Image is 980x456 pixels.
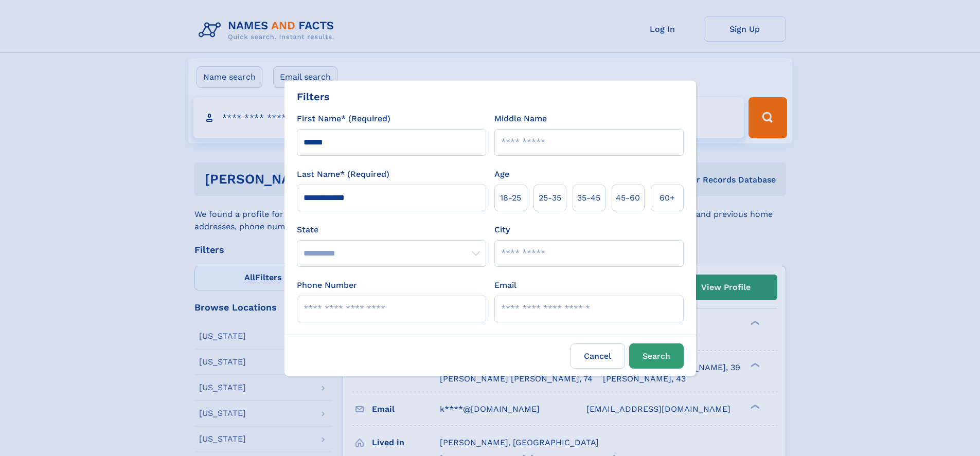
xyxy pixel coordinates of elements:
span: 25‑35 [539,192,561,204]
label: Phone Number [297,279,357,291]
label: City [494,224,510,236]
div: Filters [297,89,330,104]
label: State [297,224,486,236]
label: Age [494,168,509,180]
label: Email [494,279,516,291]
button: Search [629,343,684,369]
label: Last Name* (Required) [297,168,389,180]
label: First Name* (Required) [297,113,390,125]
label: Cancel [571,343,625,369]
label: Middle Name [494,113,547,125]
span: 18‑25 [500,192,521,204]
span: 45‑60 [616,192,640,204]
span: 60+ [660,192,675,204]
span: 35‑45 [577,192,600,204]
